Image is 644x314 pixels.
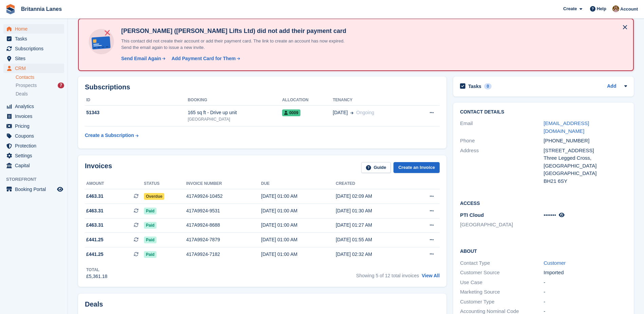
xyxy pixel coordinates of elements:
div: Use Case [460,279,544,286]
div: [DATE] 02:32 AM [336,251,410,258]
h2: Tasks [468,83,481,89]
div: [DATE] 01:00 AM [261,222,336,229]
span: £463.31 [86,193,104,200]
a: Add Payment Card for Them [169,55,241,62]
div: Email [460,120,544,135]
a: menu [3,64,64,73]
span: Prospects [16,82,37,89]
a: menu [3,151,64,160]
span: Pricing [15,121,56,131]
div: 165 sq ft - Drive up unit [188,109,282,116]
a: Add [607,83,616,90]
a: Britannia Lanes [18,3,65,15]
div: [GEOGRAPHIC_DATA] [188,116,282,122]
div: - [544,298,627,306]
span: Home [15,24,56,34]
span: Sites [15,54,56,63]
p: This contact did not create their account or add their payment card. The link to create an accoun... [118,38,356,51]
a: menu [3,54,64,63]
a: menu [3,44,64,53]
div: Send Email Again [121,55,161,62]
span: Create [563,5,577,12]
a: menu [3,111,64,121]
a: menu [3,121,64,131]
span: Ongoing [356,110,374,115]
th: Invoice number [186,178,261,189]
a: Create a Subscription [85,129,139,142]
span: PTI Cloud [460,212,484,218]
span: Paid [144,222,157,229]
h2: Invoices [85,162,112,173]
h2: Access [460,199,627,206]
div: [DATE] 01:27 AM [336,222,410,229]
span: Booking Portal [15,185,56,194]
a: Contacts [16,74,64,81]
div: [PHONE_NUMBER] [544,137,627,145]
div: Phone [460,137,544,145]
img: stora-icon-8386f47178a22dfd0bd8f6a31ec36ba5ce8667c1dd55bd0f319d3a0aa187defe.svg [5,4,16,14]
span: Showing 5 of 12 total invoices [356,273,419,278]
div: Customer Source [460,269,544,277]
span: Tasks [15,34,56,43]
span: Protection [15,141,56,151]
div: £5,361.18 [86,273,107,280]
div: Add Payment Card for Them [171,55,236,62]
span: ••••••• [544,212,556,218]
div: Contact Type [460,259,544,267]
th: Amount [85,178,144,189]
span: Help [597,5,606,12]
a: Prospects 7 [16,82,64,89]
a: menu [3,24,64,34]
a: menu [3,185,64,194]
div: 0 [484,83,492,89]
span: £441.25 [86,251,104,258]
div: [GEOGRAPHIC_DATA] [544,170,627,177]
div: 417A9924-7879 [186,236,261,243]
div: 417A9924-9531 [186,207,261,214]
div: [DATE] 02:09 AM [336,193,410,200]
th: Status [144,178,186,189]
div: 51343 [85,109,188,116]
div: [STREET_ADDRESS] [544,147,627,155]
span: Settings [15,151,56,160]
h2: Contact Details [460,109,627,115]
a: menu [3,141,64,151]
a: menu [3,102,64,111]
div: 7 [58,83,64,88]
span: £463.31 [86,222,104,229]
img: Admin [612,5,619,12]
div: [DATE] 01:00 AM [261,207,336,214]
a: [EMAIL_ADDRESS][DOMAIN_NAME] [544,120,589,134]
a: Deals [16,90,64,98]
th: Booking [188,95,282,106]
span: Paid [144,208,157,214]
h4: [PERSON_NAME] ([PERSON_NAME] Lifts Ltd) did not add their payment card [118,27,356,35]
div: [DATE] 01:00 AM [261,193,336,200]
div: - [544,279,627,286]
span: Account [620,6,638,13]
li: [GEOGRAPHIC_DATA] [460,221,544,229]
span: £463.31 [86,207,104,214]
span: £441.25 [86,236,104,243]
img: no-card-linked-e7822e413c904bf8b177c4d89f31251c4716f9871600ec3ca5bfc59e148c83f4.svg [87,27,116,56]
h2: About [460,247,627,254]
span: Subscriptions [15,44,56,53]
span: Paid [144,237,157,243]
span: Paid [144,251,157,258]
a: Customer [544,260,566,266]
div: [DATE] 01:30 AM [336,207,410,214]
a: menu [3,161,64,170]
span: [DATE] [333,109,348,116]
h2: Subscriptions [85,83,440,91]
span: Storefront [6,176,68,183]
div: 417A9924-7182 [186,251,261,258]
div: Total [86,267,107,273]
div: [DATE] 01:00 AM [261,236,336,243]
div: 417A9924-10452 [186,193,261,200]
span: Overdue [144,193,165,200]
th: Allocation [282,95,333,106]
th: Tenancy [333,95,412,106]
a: menu [3,34,64,43]
a: Create an Invoice [393,162,440,173]
h2: Deals [85,300,103,308]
